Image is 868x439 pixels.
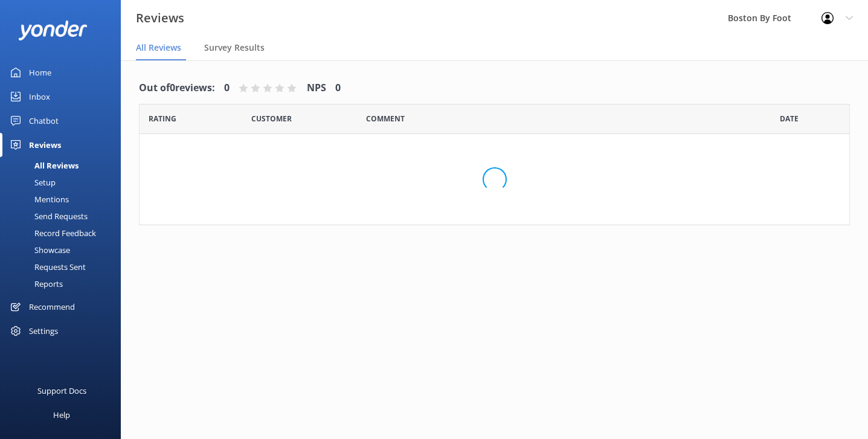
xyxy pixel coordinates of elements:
[7,208,121,225] a: Send Requests
[136,8,184,28] h3: Reviews
[7,275,121,292] a: Reports
[224,80,230,96] h4: 0
[7,225,121,242] a: Record Feedback
[29,133,61,157] div: Reviews
[366,113,405,124] span: Question
[204,42,265,54] span: Survey Results
[29,295,75,319] div: Recommend
[149,113,176,124] span: Date
[7,258,86,275] div: Requests Sent
[29,60,51,85] div: Home
[7,242,70,258] div: Showcase
[136,42,181,54] span: All Reviews
[780,113,799,124] span: Date
[7,174,56,191] div: Setup
[307,80,326,96] h4: NPS
[7,242,121,258] a: Showcase
[29,319,58,343] div: Settings
[139,80,215,96] h4: Out of 0 reviews:
[7,157,79,174] div: All Reviews
[7,174,121,191] a: Setup
[37,379,86,403] div: Support Docs
[335,80,341,96] h4: 0
[7,225,96,242] div: Record Feedback
[7,191,121,208] a: Mentions
[7,208,88,225] div: Send Requests
[29,85,50,109] div: Inbox
[7,258,121,275] a: Requests Sent
[18,21,88,40] img: yonder-white-logo.png
[7,275,63,292] div: Reports
[7,191,69,208] div: Mentions
[53,403,70,427] div: Help
[7,157,121,174] a: All Reviews
[251,113,292,124] span: Date
[29,109,59,133] div: Chatbot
